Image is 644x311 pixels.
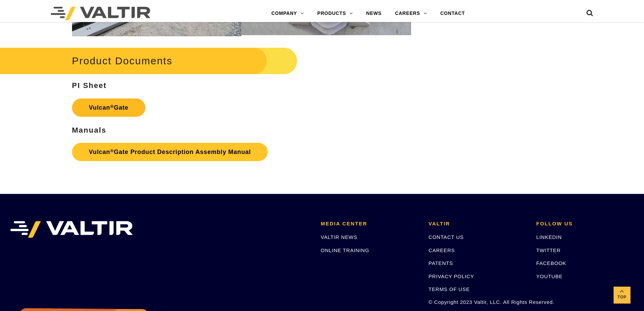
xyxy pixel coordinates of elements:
a: YOUTUBE [536,273,563,279]
a: PRIVACY POLICY [429,273,474,279]
a: PATENTS [429,260,453,266]
p: © Copyright 2023 Valtir, LLC. All Rights Reserved. [429,298,526,306]
a: Vulcan®Gate Product Description Assembly Manual [72,143,268,161]
a: COMPANY [265,7,311,20]
span: Top [614,293,630,301]
a: TWITTER [536,247,560,253]
a: CONTACT US [429,234,464,240]
a: CAREERS [388,7,434,20]
a: LINKEDIN [536,234,562,240]
strong: Manuals [72,126,106,134]
h2: MEDIA CENTER [321,221,419,227]
img: Valtir [51,7,150,20]
a: FACEBOOK [536,260,566,266]
h2: FOLLOW US [536,221,634,227]
h2: VALTIR [429,221,526,227]
a: CAREERS [429,247,455,253]
strong: Vulcan Gate [89,104,128,111]
a: CONTACT [433,7,472,20]
a: TERMS OF USE [429,286,470,292]
a: NEWS [359,7,388,20]
sup: ® [110,104,114,109]
a: ONLINE TRAINING [321,247,369,253]
a: Vulcan®Gate [72,98,145,117]
a: VALTIR NEWS [321,234,357,240]
img: VALTIR [10,221,133,238]
a: Top [614,287,630,304]
strong: PI Sheet [72,81,107,90]
sup: ® [110,148,114,153]
a: PRODUCTS [311,7,360,20]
